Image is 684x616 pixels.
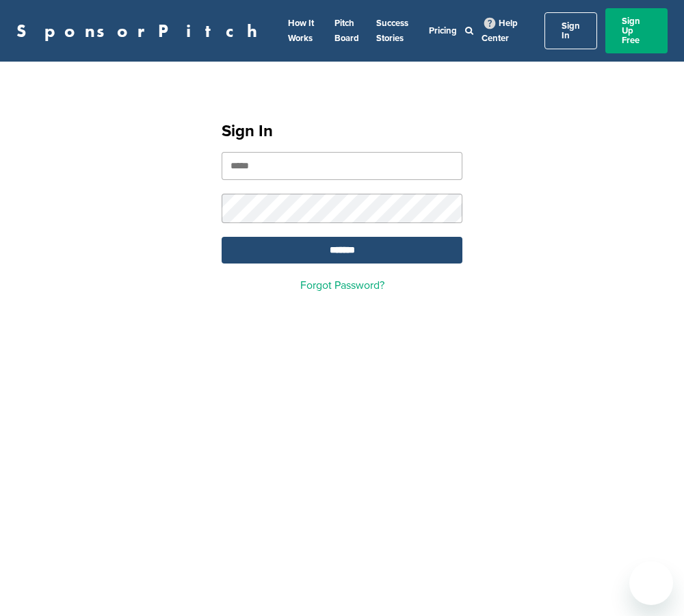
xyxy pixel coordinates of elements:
a: SponsorPitch [16,22,266,40]
a: Pricing [429,25,457,36]
a: Forgot Password? [300,279,384,292]
iframe: Button to launch messaging window [629,561,673,605]
h1: Sign In [222,119,462,144]
a: Success Stories [376,18,408,44]
a: Help Center [482,15,518,47]
a: Sign Up Free [605,8,668,53]
a: Sign In [544,12,597,49]
a: Pitch Board [334,18,359,44]
a: How It Works [288,18,314,44]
